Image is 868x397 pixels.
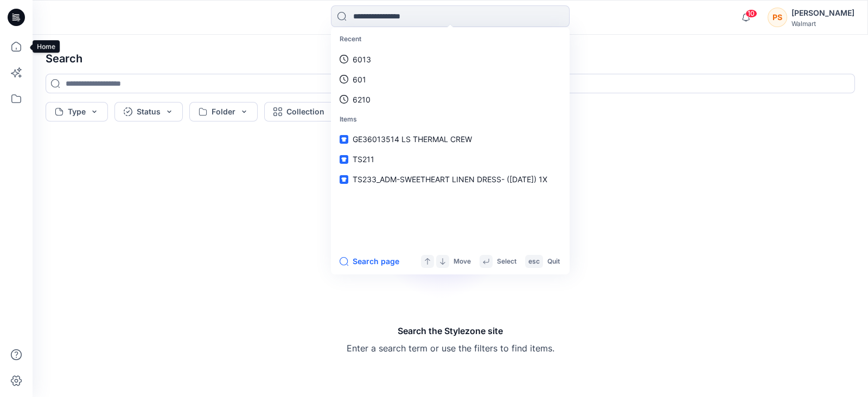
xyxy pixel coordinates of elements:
[347,342,554,355] p: Enter a search term or use the filters to find items.
[497,256,516,267] p: Select
[37,43,864,74] h4: Search
[353,94,371,105] p: 6210
[340,255,399,268] button: Search page
[333,89,567,110] a: 6210
[114,102,183,121] button: Status
[792,7,854,20] div: [PERSON_NAME]
[353,175,547,184] span: TS233_ADM-SWEETHEART LINEN DRESS- ([DATE]) 1X
[333,110,567,130] p: Items
[547,256,560,267] p: Quit
[353,135,472,144] span: GE36013514 LS THERMAL CREW
[333,129,567,149] a: GE36013514 LS THERMAL CREW
[745,9,757,18] span: 10
[528,256,540,267] p: esc
[333,49,567,69] a: 6013
[46,102,108,121] button: Type
[454,256,471,267] p: Move
[353,74,366,85] p: 601
[333,29,567,49] p: Recent
[353,54,371,65] p: 6013
[264,102,347,121] button: Collection
[347,324,554,337] h5: Search the Stylezone site
[792,20,854,28] div: Walmart
[333,149,567,169] a: TS211
[768,8,787,27] div: PS
[333,169,567,189] a: TS233_ADM-SWEETHEART LINEN DRESS- ([DATE]) 1X
[353,155,374,164] span: TS211
[333,69,567,89] a: 601
[189,102,258,121] button: Folder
